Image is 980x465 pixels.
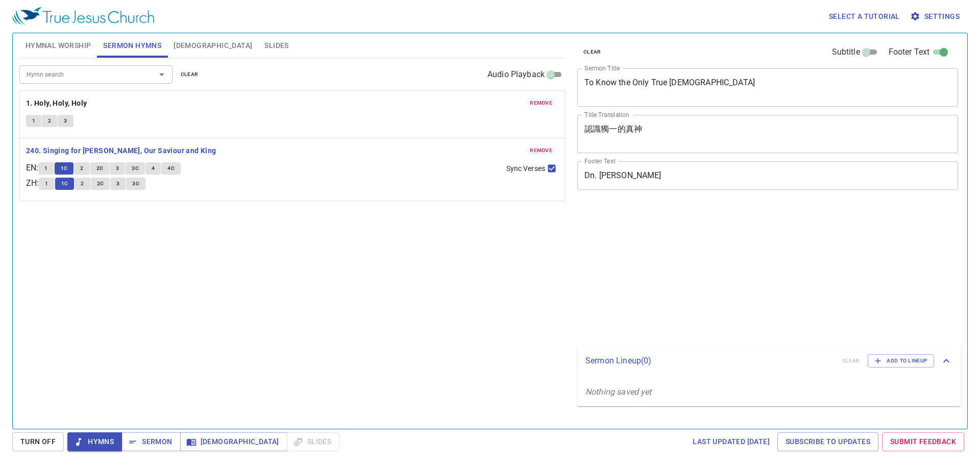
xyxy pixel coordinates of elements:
button: Sermon [121,432,180,451]
b: 240. Singing for [PERSON_NAME], Our Saviour and King [26,144,216,157]
span: Sermon Hymns [103,39,161,52]
span: Submit Feedback [890,435,956,448]
span: 3 [64,116,67,126]
p: Sermon Lineup ( 0 ) [585,355,834,367]
button: 1. Holy, Holy, Holy [26,97,89,110]
button: 2 [75,178,90,190]
span: 1 [44,164,47,173]
button: 2C [90,162,110,175]
button: Hymns [67,432,122,451]
span: Subscribe to Updates [786,435,870,448]
span: 2 [81,179,84,188]
button: 3 [58,115,73,127]
span: 3 [116,164,119,173]
span: 2C [97,179,104,188]
span: 3C [132,164,139,173]
span: Add to Lineup [874,356,927,365]
button: Settings [908,7,964,26]
button: Add to Lineup [868,354,934,368]
button: 240. Singing for [PERSON_NAME], Our Saviour and King [26,144,218,157]
img: True Jesus Church [12,7,154,26]
a: Submit Feedback [882,432,964,451]
button: 4 [145,162,161,175]
button: Open [155,67,169,82]
span: 1C [61,164,68,173]
div: Sermon Lineup(0)clearAdd to Lineup [577,344,961,378]
button: Turn Off [12,432,64,451]
button: 2 [42,115,57,127]
span: 2C [96,164,104,173]
span: Footer Text [889,46,930,58]
button: [DEMOGRAPHIC_DATA] [180,432,287,451]
textarea: 認識獨一的真神 [584,124,951,143]
span: Sync Verses [506,163,545,174]
span: 4C [167,164,175,173]
span: Sermon [130,435,172,448]
iframe: from-child [573,201,883,340]
span: clear [181,70,199,79]
span: [DEMOGRAPHIC_DATA] [174,39,252,52]
span: 3C [132,179,139,188]
span: 3 [116,179,119,188]
a: Subscribe to Updates [777,432,878,451]
textarea: To Know the Only True [DEMOGRAPHIC_DATA] [584,78,951,97]
button: clear [577,46,607,58]
button: 3C [126,178,145,190]
span: Last updated [DATE] [693,435,770,448]
button: 2 [74,162,89,175]
span: Select a tutorial [829,10,900,23]
span: 1 [45,179,48,188]
span: Audio Playback [487,68,545,81]
span: clear [583,47,601,57]
button: 1C [55,162,74,175]
span: Settings [912,10,960,23]
span: 1C [61,179,68,188]
button: 3 [110,162,125,175]
button: 3C [126,162,145,175]
span: Hymnal Worship [26,39,91,52]
button: remove [524,97,558,109]
button: 1C [55,178,75,190]
span: 2 [80,164,83,173]
span: [DEMOGRAPHIC_DATA] [188,435,279,448]
p: ZH : [26,177,39,189]
i: Nothing saved yet [585,387,652,397]
button: 4C [161,162,181,175]
span: Slides [264,39,288,52]
button: remove [524,144,558,157]
span: Turn Off [20,435,56,448]
a: Last updated [DATE] [689,432,774,451]
span: Hymns [76,435,114,448]
span: remove [530,146,552,155]
span: 1 [32,116,35,126]
span: Subtitle [832,46,860,58]
button: 1 [39,178,54,190]
button: 3 [110,178,126,190]
span: 4 [152,164,155,173]
p: EN : [26,162,38,174]
span: remove [530,99,552,108]
button: 1 [38,162,54,175]
button: clear [175,68,205,81]
button: 2C [91,178,110,190]
span: 2 [48,116,51,126]
b: 1. Holy, Holy, Holy [26,97,87,110]
button: 1 [26,115,41,127]
button: Select a tutorial [825,7,904,26]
